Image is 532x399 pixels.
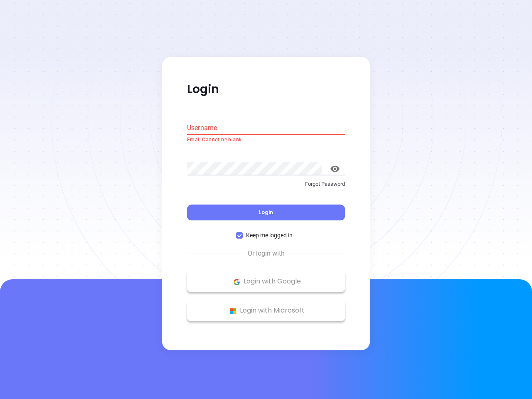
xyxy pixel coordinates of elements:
span: Keep me logged in [243,231,296,240]
p: Login with Microsoft [191,305,341,317]
span: Or login with [244,249,289,259]
img: Google Logo [232,277,242,287]
a: Forgot Password [187,180,345,195]
p: Email Cannot be blank [187,136,345,144]
button: Login [187,205,345,221]
p: Forgot Password [187,180,345,188]
span: Login [259,209,273,216]
button: Google Logo Login with Google [187,271,345,292]
img: Microsoft Logo [228,306,238,316]
button: Microsoft Logo Login with Microsoft [187,300,345,321]
p: Login [187,82,345,97]
button: toggle password visibility [325,159,345,179]
p: Login with Google [191,276,341,288]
